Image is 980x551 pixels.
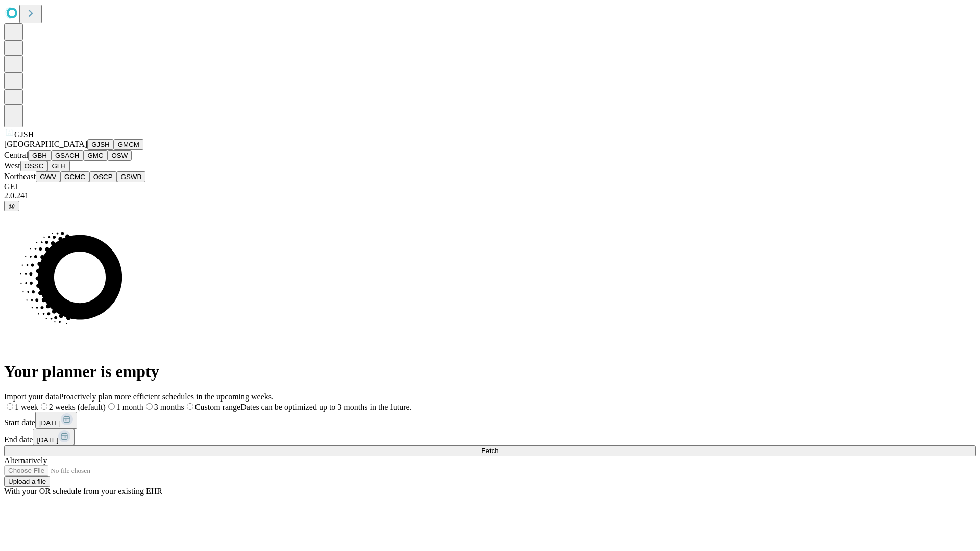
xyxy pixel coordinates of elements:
button: OSCP [89,171,117,182]
span: Custom range [195,403,240,411]
button: GMC [83,150,107,161]
button: OSW [108,150,132,161]
input: 1 month [108,403,115,410]
button: Upload a file [4,476,50,487]
span: Proactively plan more efficient schedules in the upcoming weeks. [59,392,274,401]
div: GEI [4,182,976,191]
span: 3 months [154,403,184,411]
div: Start date [4,412,976,429]
span: Fetch [481,447,498,455]
span: GJSH [14,130,34,139]
button: [DATE] [33,429,75,445]
span: [DATE] [37,436,58,444]
input: 1 week [7,403,13,410]
span: Northeast [4,172,36,181]
span: Alternatively [4,456,47,465]
button: GSACH [51,150,83,161]
button: [DATE] [35,412,77,429]
span: Import your data [4,392,59,401]
span: [DATE] [39,419,61,427]
button: GJSH [87,139,114,150]
span: Dates can be optimized up to 3 months in the future. [240,403,411,411]
button: GWV [36,171,60,182]
span: Central [4,151,28,159]
button: OSSC [20,161,48,171]
input: Custom rangeDates can be optimized up to 3 months in the future. [187,403,193,410]
button: GBH [28,150,51,161]
span: With your OR schedule from your existing EHR [4,487,162,495]
input: 2 weeks (default) [41,403,47,410]
button: GSWB [117,171,146,182]
div: End date [4,429,976,445]
input: 3 months [146,403,153,410]
span: 2 weeks (default) [49,403,106,411]
span: 1 week [15,403,38,411]
span: West [4,161,20,170]
button: GLH [47,161,69,171]
span: 1 month [116,403,143,411]
button: GMCM [114,139,143,150]
span: @ [8,202,15,210]
button: Fetch [4,445,976,456]
button: GCMC [60,171,89,182]
h1: Your planner is empty [4,362,976,381]
span: [GEOGRAPHIC_DATA] [4,140,87,148]
button: @ [4,201,19,211]
div: 2.0.241 [4,191,976,201]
